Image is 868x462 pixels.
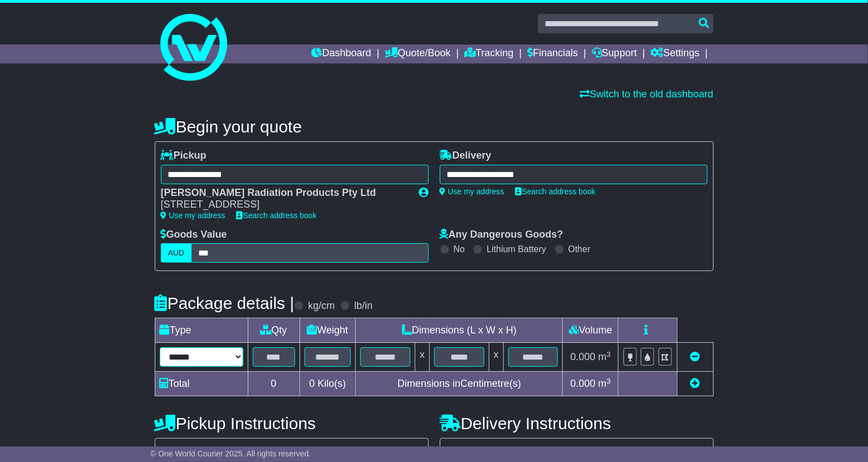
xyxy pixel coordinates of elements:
td: x [489,343,503,372]
a: Financials [527,45,578,63]
span: 0 [309,378,315,389]
td: 0 [248,372,300,396]
a: Switch to the old dashboard [580,89,713,100]
h4: Begin your quote [155,117,714,136]
label: Goods Value [161,229,227,241]
td: x [415,343,430,372]
h4: Pickup Instructions [155,414,429,432]
a: Add new item [690,378,700,389]
sup: 3 [607,350,611,358]
td: Type [155,318,248,343]
label: Any Dangerous Goods? [440,229,563,241]
label: Lithium Battery [487,244,546,254]
div: [STREET_ADDRESS] [161,199,408,211]
a: Dashboard [312,45,371,63]
td: Weight [300,318,356,343]
sup: 3 [607,377,611,385]
div: [PERSON_NAME] Radiation Products Pty Ltd [161,187,408,199]
a: Quote/Book [385,45,450,63]
span: 0.000 [571,351,596,362]
h4: Package details | [155,294,295,312]
td: Total [155,372,248,396]
td: Kilo(s) [300,372,356,396]
span: m [599,378,611,389]
td: Dimensions in Centimetre(s) [356,372,563,396]
span: © One World Courier 2025. All rights reserved. [150,449,311,458]
label: Delivery [440,150,492,162]
a: Settings [651,45,700,63]
label: Other [568,244,591,254]
td: Qty [248,318,300,343]
span: m [599,351,611,362]
a: Support [592,45,637,63]
a: Search address book [237,211,317,220]
label: No [454,244,465,254]
a: Use my address [440,187,504,196]
a: Search address book [516,187,596,196]
span: 0.000 [571,378,596,389]
label: AUD [161,243,192,263]
h4: Delivery Instructions [440,414,714,432]
a: Remove this item [690,351,700,362]
td: Dimensions (L x W x H) [356,318,563,343]
label: kg/cm [308,300,335,312]
td: Volume [563,318,619,343]
a: Tracking [464,45,513,63]
label: Pickup [161,150,207,162]
label: lb/in [354,300,372,312]
a: Use my address [161,211,225,220]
